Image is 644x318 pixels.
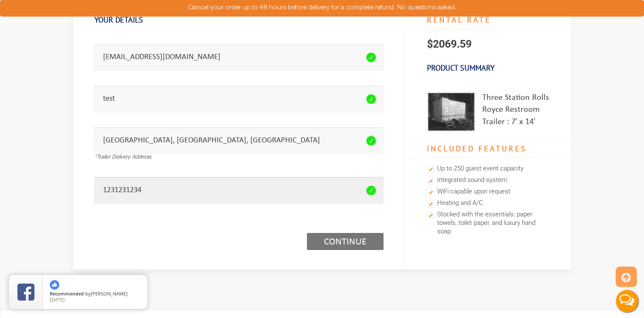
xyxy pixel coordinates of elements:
li: Integrated sound system [427,175,550,186]
li: Heating and A/C [427,198,550,209]
li: Stocked with the essentials: paper towels, toilet paper, and luxury hand soap. [427,209,550,238]
li: WiFi capable upon request [427,186,550,198]
span: by [50,291,140,297]
h1: Your Details [94,11,384,29]
input: *Contact Number [94,177,384,204]
button: Live Chat [610,284,644,318]
input: *Trailer Delivery Address [94,127,384,154]
li: Up to 250 guest event capacity [427,163,550,175]
span: [DATE] [50,296,65,303]
img: Review Rating [17,284,34,301]
a: Continue [307,233,384,250]
div: Three Station Rolls Royce Restroom Trailer : 7′ x 14′ [482,92,550,132]
h4: Included Features [406,140,571,158]
h4: RENTAL RATE [406,11,571,29]
div: *Trailer Delivery Address [94,154,384,162]
input: *Email [94,44,384,71]
input: *Contact Name [94,85,384,112]
h3: Product Summary [406,59,571,77]
p: $2069.59 [406,29,571,59]
img: thumbs up icon [50,280,59,290]
span: Recommended [50,290,84,297]
span: [PERSON_NAME] [91,290,128,297]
